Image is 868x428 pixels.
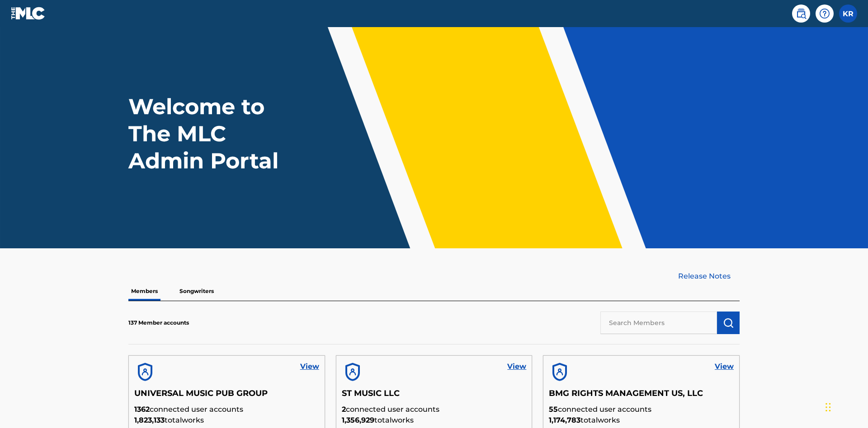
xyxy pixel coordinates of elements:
p: connected user accounts [342,404,527,415]
h5: BMG RIGHTS MANAGEMENT US, LLC [549,388,734,404]
h1: Welcome to The MLC Admin Portal [128,93,297,174]
p: connected user accounts [134,404,319,415]
span: 1,823,133 [134,416,165,424]
img: account [342,361,363,383]
p: Members [128,282,160,301]
p: total works [134,415,319,426]
p: connected user accounts [549,404,734,415]
img: search [796,8,807,19]
span: 1,356,929 [342,416,374,424]
a: View [507,361,526,372]
span: 55 [549,405,558,414]
p: total works [549,415,734,426]
h5: ST MUSIC LLC [342,388,527,404]
img: Search Works [723,317,734,328]
iframe: Chat Widget [823,385,868,428]
a: View [300,361,319,372]
input: Search Members [600,312,717,334]
h5: UNIVERSAL MUSIC PUB GROUP [134,388,319,404]
div: Help [816,5,834,23]
span: 2 [342,405,346,414]
span: 1,174,783 [549,416,580,424]
p: Songwriters [177,282,217,301]
img: MLC Logo [11,7,46,20]
p: total works [342,415,527,426]
div: Drag [826,394,831,421]
div: User Menu [839,5,857,23]
a: Release Notes [678,271,740,282]
a: Public Search [792,5,810,23]
img: account [134,361,156,383]
img: help [819,8,830,19]
img: account [549,361,571,383]
span: 1362 [134,405,150,414]
p: 137 Member accounts [128,319,189,327]
a: View [715,361,734,372]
